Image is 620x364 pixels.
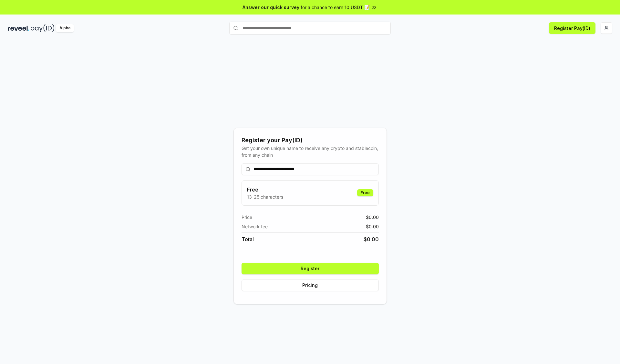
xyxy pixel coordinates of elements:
[242,280,379,291] button: Pricing
[242,214,252,221] span: Price
[242,136,379,145] div: Register your Pay(ID)
[8,24,29,32] img: reveel_dark
[56,24,74,32] div: Alpha
[364,235,379,243] span: $ 0.00
[366,214,379,221] span: $ 0.00
[31,24,55,32] img: pay_id
[242,145,379,158] div: Get your own unique name to receive any crypto and stablecoin, from any chain
[247,193,283,200] p: 13-25 characters
[242,263,379,274] button: Register
[242,223,268,230] span: Network fee
[243,4,299,11] span: Answer our quick survey
[301,4,370,11] span: for a chance to earn 10 USDT 📝
[357,189,373,196] div: Free
[242,235,254,243] span: Total
[366,223,379,230] span: $ 0.00
[247,186,283,193] h3: Free
[549,22,595,34] button: Register Pay(ID)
